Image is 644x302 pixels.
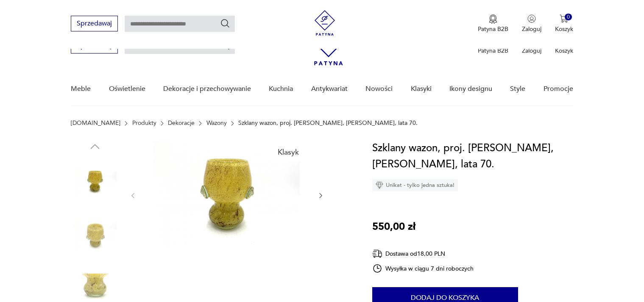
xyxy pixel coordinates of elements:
a: Dekoracje i przechowywanie [163,73,251,105]
a: Ikony designu [449,73,492,105]
a: Antykwariat [311,73,348,105]
button: Sprzedawaj [71,16,118,31]
div: 0 [565,14,572,21]
a: Sprzedawaj [71,21,118,27]
p: Koszyk [555,25,573,33]
a: [DOMAIN_NAME] [71,120,120,127]
a: Nowości [365,73,393,105]
img: Zdjęcie produktu Szklany wazon, proj. Wiesław Sawczuk, Łysa Góra, lata 70. [145,140,309,249]
img: Ikonka użytkownika [527,14,536,23]
div: Dostawa od 18,00 PLN [372,248,474,259]
p: Zaloguj [522,25,541,33]
a: Produkty [132,120,156,127]
a: Ikona medaluPatyna B2B [478,14,508,33]
button: Zaloguj [522,14,541,33]
img: Ikona medalu [489,14,497,24]
a: Style [510,73,525,105]
img: Ikona koszyka [560,14,568,23]
img: Zdjęcie produktu Szklany wazon, proj. Wiesław Sawczuk, Łysa Góra, lata 70. [71,212,119,260]
a: Oświetlenie [109,73,145,105]
a: Klasyki [411,73,432,105]
h1: Szklany wazon, proj. [PERSON_NAME], [PERSON_NAME], lata 70. [372,140,573,172]
img: Patyna - sklep z meblami i dekoracjami vintage [312,10,337,36]
div: Wysyłka w ciągu 7 dni roboczych [372,263,474,274]
a: Promocje [544,73,573,105]
img: Ikona diamentu [376,181,383,189]
p: Szklany wazon, proj. [PERSON_NAME], [PERSON_NAME], lata 70. [238,120,418,127]
a: Kuchnia [269,73,293,105]
p: Koszyk [555,47,573,55]
div: Unikat - tylko jedna sztuka! [372,179,458,192]
p: Patyna B2B [478,47,508,55]
img: Zdjęcie produktu Szklany wazon, proj. Wiesław Sawczuk, Łysa Góra, lata 70. [71,157,119,206]
a: Dekoracje [168,120,195,127]
a: Meble [71,73,91,105]
button: 0Koszyk [555,14,573,33]
button: Szukaj [220,18,230,28]
div: Klasyk [273,144,304,161]
p: Zaloguj [522,47,541,55]
p: 550,00 zł [372,219,415,235]
button: Patyna B2B [478,14,508,33]
a: Wazony [206,120,227,127]
a: Sprzedawaj [71,43,118,49]
img: Ikona dostawy [372,248,382,259]
p: Patyna B2B [478,25,508,33]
